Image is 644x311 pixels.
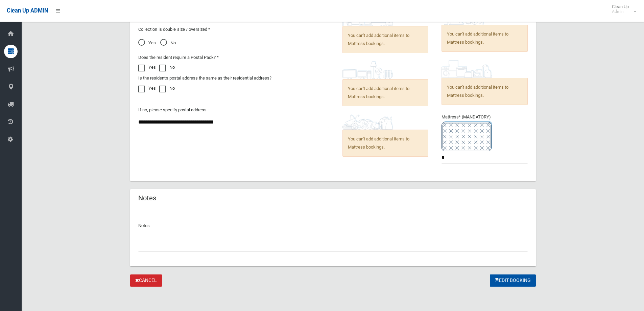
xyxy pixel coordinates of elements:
[160,39,176,47] span: No
[342,114,393,130] img: b13cc3517677393f34c0a387616ef184.png
[342,79,429,106] span: You can't add additional items to Mattress bookings.
[442,121,492,151] img: e7408bece873d2c1783593a074e5cb2f.png
[442,60,492,78] img: 36c1b0289cb1767239cdd3de9e694f19.png
[442,114,528,151] span: Mattress* (MANDATORY)
[138,74,271,82] label: Is the resident's postal address the same as their residential address?
[138,106,207,114] label: If no, please specify postal address
[138,39,156,47] span: Yes
[138,53,219,62] label: Does the resident require a Postal Pack? *
[442,25,528,52] span: You can't add additional items to Mattress bookings.
[138,63,156,71] label: Yes
[130,192,164,205] header: Notes
[159,63,175,71] label: No
[7,7,48,14] span: Clean Up ADMIN
[138,25,329,34] p: Collection is double size / oversized *
[159,84,175,92] label: No
[138,222,528,230] p: Notes
[609,4,636,14] span: Clean Up
[342,130,429,157] span: You can't add additional items to Mattress bookings.
[490,274,536,287] button: Edit Booking
[342,61,393,79] img: 394712a680b73dbc3d2a6a3a7ffe5a07.png
[442,78,528,105] span: You can't add additional items to Mattress bookings.
[612,9,629,14] small: Admin
[342,26,429,53] span: You can't add additional items to Mattress bookings.
[130,274,162,287] a: Cancel
[138,84,156,92] label: Yes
